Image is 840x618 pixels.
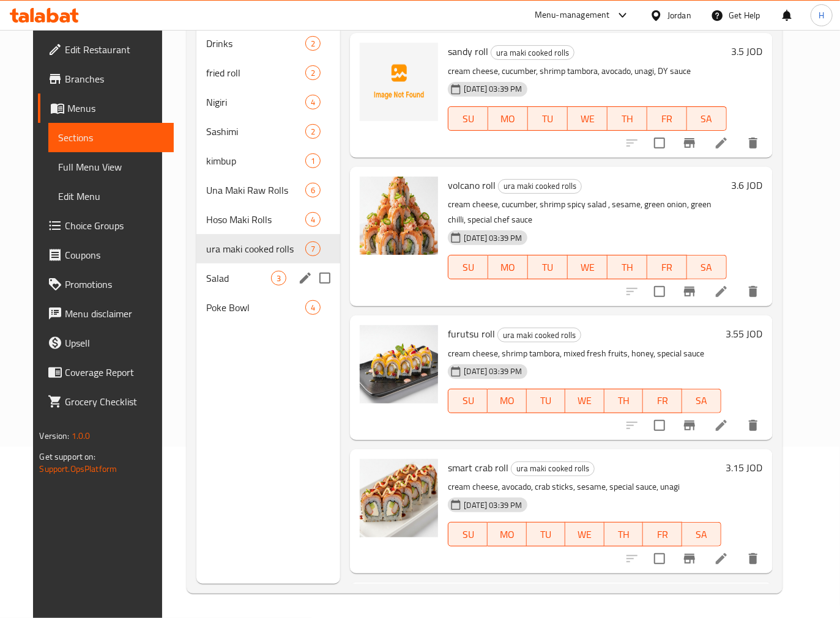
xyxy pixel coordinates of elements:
[738,128,768,158] button: delete
[38,387,173,416] a: Grocery Checklist
[305,36,321,51] div: items
[714,284,729,299] a: Edit menu item
[38,211,173,240] a: Choice Groups
[498,179,582,194] div: ura maki cooked rolls
[568,106,608,131] button: WE
[453,259,483,276] span: SU
[667,9,691,22] div: Jordan
[448,42,488,61] span: sandy roll
[196,24,340,327] nav: Menu sections
[732,43,763,60] h6: 3.5 JOD
[453,110,483,128] span: SU
[609,392,639,410] span: TH
[570,526,600,543] span: WE
[532,526,561,543] span: TU
[612,110,642,128] span: TH
[568,255,608,279] button: WE
[448,64,726,79] p: cream cheese, cucumber, shrimp tambora, avocado, unagi, DY sauce
[448,197,726,227] p: cream cheese, cucumber, shrimp spicy salad , sesame, green onion, green chilli, special chef sauce
[648,526,677,543] span: FR
[448,255,488,279] button: SU
[643,522,682,546] button: FR
[360,325,438,403] img: furutsu roll
[65,365,163,380] span: Coverage Report
[306,302,320,314] span: 4
[206,183,305,197] span: Una Maki Raw Rolls
[511,462,595,476] div: ura maki cooked rolls
[732,177,763,194] h6: 3.6 JOD
[819,9,824,22] span: H
[643,389,682,413] button: FR
[675,277,704,306] button: Branch-specific-item
[48,152,173,182] a: Full Menu View
[687,106,727,131] button: SA
[206,300,305,315] span: Poke Bowl
[726,459,763,476] h6: 3.15 JOD
[65,42,163,57] span: Edit Restaurant
[648,392,677,410] span: FR
[528,255,568,279] button: TU
[448,522,487,546] button: SU
[647,130,672,156] span: Select to update
[612,259,642,276] span: TH
[738,544,768,573] button: delete
[647,413,672,438] span: Select to update
[528,106,568,131] button: TU
[206,65,305,80] span: fried roll
[196,234,340,263] div: ura maki cooked rolls7
[206,153,305,168] span: kimbup
[448,176,496,194] span: volcano roll
[206,95,305,109] span: Nigiri
[527,522,566,546] button: TU
[535,8,610,23] div: Menu-management
[58,130,163,145] span: Sections
[573,259,603,276] span: WE
[687,526,716,543] span: SA
[206,241,305,256] span: ura maki cooked rolls
[738,411,768,440] button: delete
[206,124,305,139] div: Sashimi
[65,248,163,262] span: Coupons
[687,392,716,410] span: SA
[196,293,340,322] div: Poke Bowl4
[38,270,173,299] a: Promotions
[65,394,163,409] span: Grocery Checklist
[196,117,340,146] div: Sashimi2
[573,110,603,128] span: WE
[448,325,495,343] span: furutsu roll
[647,255,687,279] button: FR
[527,389,566,413] button: TU
[38,299,173,328] a: Menu disclaimer
[39,461,117,477] a: Support.OpsPlatform
[493,259,523,276] span: MO
[271,271,286,285] div: items
[692,259,722,276] span: SA
[492,526,522,543] span: MO
[488,255,528,279] button: MO
[488,106,528,131] button: MO
[488,522,527,546] button: MO
[498,328,581,342] span: ura maki cooked rolls
[305,65,321,80] div: items
[38,35,173,64] a: Edit Restaurant
[48,123,173,152] a: Sections
[511,462,594,476] span: ura maki cooked rolls
[459,232,527,244] span: [DATE] 03:39 PM
[608,255,647,279] button: TH
[206,212,305,227] span: Hoso Maki Rolls
[306,155,320,167] span: 1
[196,58,340,87] div: fried roll2
[196,29,340,58] div: Drinks2
[65,336,163,350] span: Upsell
[306,214,320,226] span: 4
[65,306,163,321] span: Menu disclaimer
[196,263,340,293] div: Salad3edit
[499,179,581,193] span: ura maki cooked rolls
[305,300,321,315] div: items
[196,87,340,117] div: Nigiri4
[675,411,704,440] button: Branch-specific-item
[570,392,600,410] span: WE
